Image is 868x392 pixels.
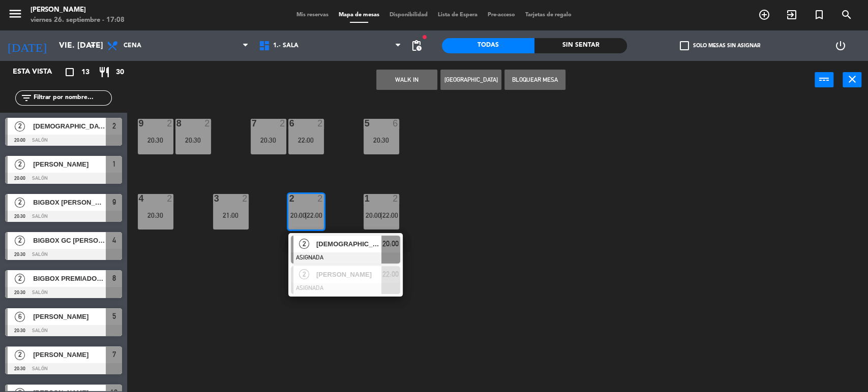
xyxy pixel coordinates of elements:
[316,239,381,249] span: [DEMOGRAPHIC_DATA][PERSON_NAME]
[843,72,861,87] button: close
[167,194,173,203] div: 2
[813,9,825,21] i: turned_in_not
[307,211,322,219] span: 22:00
[393,119,399,128] div: 6
[15,236,25,246] span: 2
[124,42,141,49] span: Cena
[15,198,25,208] span: 2
[818,73,830,85] i: power_input
[33,92,111,104] input: Filtrar por nombre...
[242,194,248,203] div: 2
[31,15,125,25] div: viernes 26. septiembre - 17:08
[382,238,399,250] span: 20:00
[33,311,106,322] span: [PERSON_NAME]
[33,235,106,246] span: BIGBOX GC [PERSON_NAME]
[213,212,249,219] div: 21:00
[112,310,116,322] span: 5
[442,38,534,53] div: Todas
[316,269,381,280] span: [PERSON_NAME]
[382,268,399,280] span: 22:00
[112,234,116,246] span: 4
[679,41,689,50] span: check_box_outline_blank
[504,70,565,90] button: Bloquear Mesa
[365,119,365,128] div: 5
[299,239,309,249] span: 2
[204,119,211,128] div: 2
[846,73,858,85] i: close
[410,40,423,52] span: pending_actions
[176,119,177,128] div: 8
[15,159,25,170] span: 2
[440,70,501,90] button: [GEOGRAPHIC_DATA]
[520,12,577,18] span: Tarjetas de regalo
[5,66,73,78] div: Esta vista
[317,119,323,128] div: 2
[64,66,76,78] i: crop_square
[290,211,306,219] span: 20:00
[112,158,116,170] span: 1
[20,92,33,104] i: filter_list
[138,212,173,219] div: 20:30
[273,42,298,49] span: 1.- Sala
[334,12,384,18] span: Mapa de mesas
[422,34,428,40] span: fiber_manual_record
[8,6,23,25] button: menu
[214,194,215,203] div: 3
[98,66,110,78] i: restaurant
[15,312,25,322] span: 6
[112,272,116,284] span: 8
[251,137,286,144] div: 20:30
[305,211,307,219] span: |
[15,121,25,132] span: 2
[87,40,99,52] i: arrow_drop_down
[376,70,437,90] button: WALK IN
[167,119,173,128] div: 2
[33,349,106,360] span: [PERSON_NAME]
[116,67,124,78] span: 30
[8,6,23,21] i: menu
[679,41,760,50] label: Solo mesas sin asignar
[317,194,323,203] div: 2
[291,12,334,18] span: Mis reservas
[841,9,853,21] i: search
[33,159,106,170] span: [PERSON_NAME]
[758,9,770,21] i: add_circle_outline
[834,40,846,52] i: power_settings_new
[380,211,382,219] span: |
[31,5,125,15] div: [PERSON_NAME]
[483,12,520,18] span: Pre-acceso
[815,72,833,87] button: power_input
[33,197,106,208] span: BIGBOX [PERSON_NAME]
[366,211,381,219] span: 20:00
[288,137,324,144] div: 22:00
[364,137,399,144] div: 20:30
[280,119,286,128] div: 2
[299,269,309,279] span: 2
[365,194,365,203] div: 1
[252,119,252,128] div: 7
[33,273,106,284] span: BIGBOX PREMIADOS [PERSON_NAME]
[175,137,211,144] div: 20:30
[433,12,483,18] span: Lista de Espera
[382,211,398,219] span: 22:00
[138,137,173,144] div: 20:30
[112,196,116,208] span: 9
[15,274,25,284] span: 2
[534,38,627,53] div: Sin sentar
[112,120,116,132] span: 2
[393,194,399,203] div: 2
[786,9,798,21] i: exit_to_app
[384,12,433,18] span: Disponibilidad
[81,67,89,78] span: 13
[15,350,25,360] span: 2
[112,348,116,361] span: 7
[33,121,106,132] span: [DEMOGRAPHIC_DATA][PERSON_NAME]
